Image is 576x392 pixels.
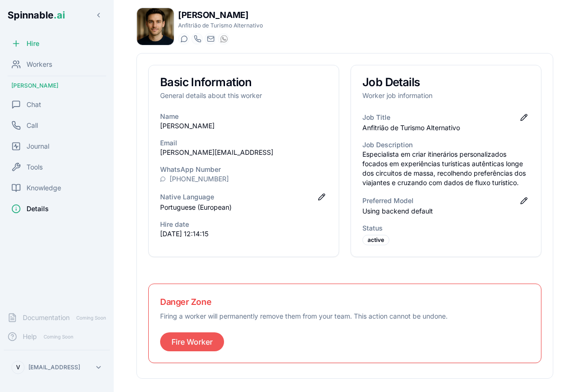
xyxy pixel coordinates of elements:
[220,35,228,43] img: WhatsApp
[362,123,530,133] p: Anfitrião de Turismo Alternativo
[362,113,390,122] h3: Job Title
[137,8,174,45] img: Gabriel Ilyas
[8,358,106,377] button: V[EMAIL_ADDRESS]
[160,332,224,351] button: Fire Worker
[27,204,49,214] span: Details
[178,22,263,29] p: Anfitrião de Turismo Alternativo
[23,332,37,341] span: Help
[27,121,38,130] span: Call
[41,332,76,341] span: Coming Soon
[362,196,414,205] h3: Preferred Model
[205,33,216,45] button: Send email to gabriel@getspinnable.ai
[4,78,110,93] div: [PERSON_NAME]
[27,183,61,193] span: Knowledge
[170,174,229,184] a: [PHONE_NUMBER]
[362,91,530,100] p: Worker job information
[160,229,327,239] p: [DATE] 12:14:15
[160,312,530,321] p: Firing a worker will permanently remove them from your team. This action cannot be undone.
[8,9,65,21] span: Spinnable
[178,9,263,22] h1: [PERSON_NAME]
[160,112,327,121] h3: Name
[160,77,327,88] h3: Basic Information
[362,150,530,187] p: Especialista em criar itinerários personalizados focados em experiências turísticas autênticas lo...
[73,313,109,322] span: Coming Soon
[362,77,530,88] h3: Job Details
[160,138,327,148] h3: Email
[16,364,20,371] span: V
[27,100,41,109] span: Chat
[27,60,52,69] span: Workers
[362,206,530,216] p: Using backend default
[160,91,327,100] p: General details about this worker
[160,165,327,174] h3: WhatsApp Number
[27,39,39,48] span: Hire
[160,295,530,309] h3: Danger Zone
[160,121,327,131] p: [PERSON_NAME]
[362,235,389,245] div: active
[218,33,229,45] button: WhatsApp
[28,364,80,371] p: [EMAIL_ADDRESS]
[160,192,214,202] h3: Native Language
[362,140,530,150] h3: Job Description
[23,313,70,322] span: Documentation
[191,33,203,45] button: Start a call with Gabriel Ilyas
[27,142,49,151] span: Journal
[27,162,43,172] span: Tools
[362,223,530,233] h3: Status
[160,220,327,229] h3: Hire date
[160,148,327,157] p: [PERSON_NAME][EMAIL_ADDRESS]
[160,203,327,212] p: Portuguese (European)
[178,33,189,45] button: Start a chat with Gabriel Ilyas
[54,9,65,21] span: .ai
